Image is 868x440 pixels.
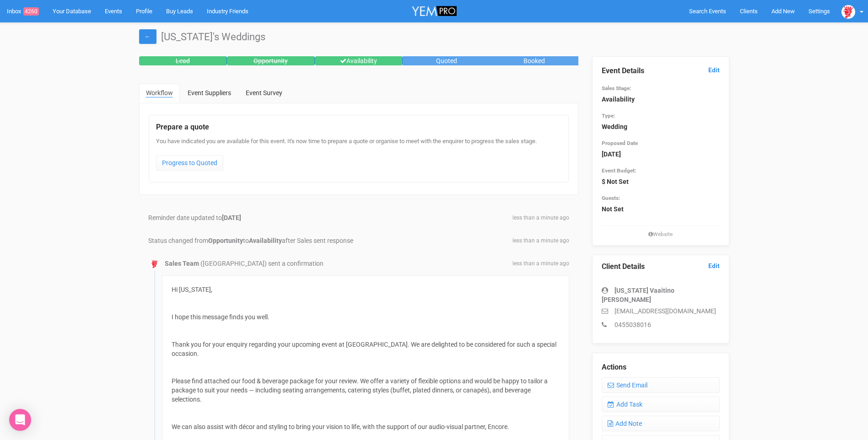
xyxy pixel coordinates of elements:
[602,178,629,185] strong: $ Not Set
[708,66,720,75] a: Edit
[222,214,241,221] b: [DATE]
[403,56,491,65] div: Quoted
[602,66,720,76] legend: Event Details
[156,122,561,133] legend: Prepare a quote
[602,195,620,201] small: Guests:
[602,96,635,103] strong: Availability
[512,260,569,268] span: less than a minute ago
[602,287,674,303] strong: [US_STATE] Vaaitino [PERSON_NAME]
[602,85,631,91] small: Sales Stage:
[602,140,638,146] small: Proposed Date
[602,416,720,431] a: Add Note
[771,8,795,15] span: Add New
[139,56,227,65] div: Lead
[512,237,569,245] span: less than a minute ago
[172,285,560,312] div: Hi [US_STATE],
[139,84,180,103] a: Workflow
[602,306,720,316] p: [EMAIL_ADDRESS][DOMAIN_NAME]
[602,362,720,373] legend: Actions
[172,376,560,422] div: Please find attached our food & beverage package for your review. We offer a variety of flexible ...
[602,123,627,130] strong: Wedding
[200,260,323,267] span: ([GEOGRAPHIC_DATA]) sent a confirmation
[602,205,624,213] strong: Not Set
[139,29,156,44] a: ←
[689,8,726,15] span: Search Events
[139,32,729,43] h1: [US_STATE]'s Weddings
[172,312,560,340] div: I hope this message finds you well.
[602,231,720,238] small: Website
[602,150,621,158] strong: [DATE]
[156,137,561,175] div: You have indicated you are available for this event. It's now time to prepare a quote or organise...
[165,260,199,267] strong: Sales Team
[491,56,578,65] div: Booked
[602,397,720,412] a: Add Task
[602,113,615,119] small: Type:
[740,8,758,15] span: Clients
[512,214,569,222] span: less than a minute ago
[172,340,560,376] div: Thank you for your enquiry regarding your upcoming event at [GEOGRAPHIC_DATA]. We are delighted t...
[156,155,223,171] a: Progress to Quoted
[602,262,720,272] legend: Client Details
[602,377,720,393] a: Send Email
[23,7,39,16] span: 4260
[602,320,720,329] p: 0455038016
[9,409,31,431] div: Open Intercom Messenger
[208,237,243,244] strong: Opportunity
[708,262,720,270] a: Edit
[841,5,855,19] img: knight-head-160.jpg
[227,56,315,65] div: Opportunity
[315,56,403,65] div: Availability
[602,167,636,174] small: Event Budget:
[239,84,289,102] a: Event Survey
[249,237,282,244] strong: Availability
[148,214,241,221] span: Reminder date updated to
[148,237,353,244] span: Status changed from to after Sales sent response
[150,259,159,268] img: knight-head-160.jpg
[181,84,238,102] a: Event Suppliers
